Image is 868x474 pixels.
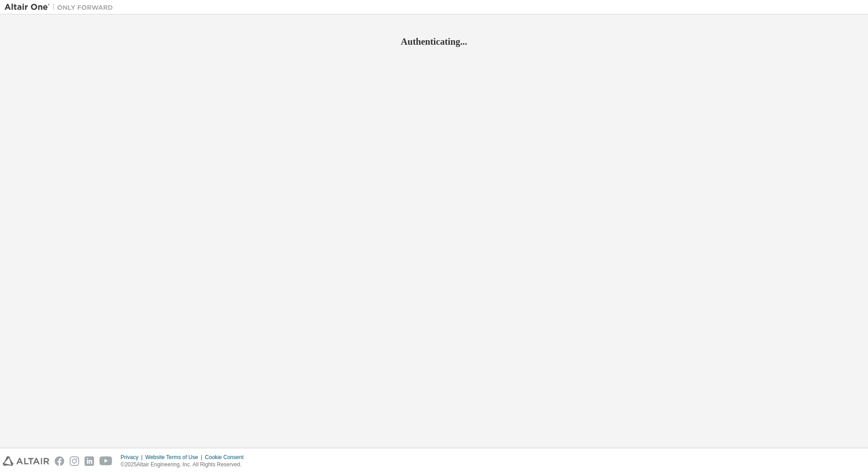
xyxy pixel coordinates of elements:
div: Cookie Consent [205,454,249,461]
img: altair_logo.svg [3,456,49,466]
img: Altair One [5,3,118,12]
div: Privacy [121,454,145,461]
img: instagram.svg [70,456,79,466]
img: linkedin.svg [85,456,94,466]
img: facebook.svg [55,456,64,466]
p: © 2025 Altair Engineering, Inc. All Rights Reserved. [121,461,249,469]
div: Website Terms of Use [145,454,205,461]
h2: Authenticating... [5,36,863,47]
img: youtube.svg [99,456,113,466]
